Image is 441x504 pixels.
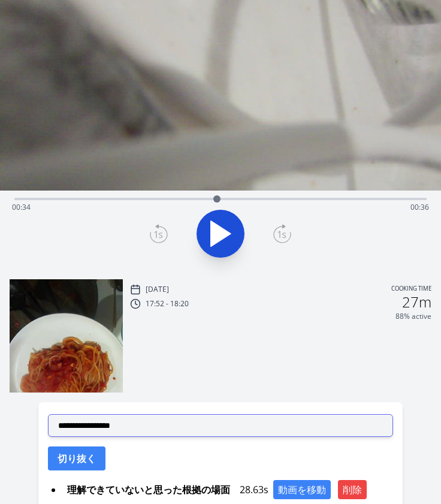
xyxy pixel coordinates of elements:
button: 削除 [338,480,367,499]
p: [DATE] [146,285,169,294]
h2: 27m [402,295,431,309]
p: 88% active [395,312,431,321]
p: Cooking time [391,284,431,295]
span: 00:34 [12,202,31,212]
button: 切り抜く [48,446,105,470]
button: 動画を移動 [273,480,331,499]
span: 理解できていないと思った根拠の場面 [62,480,235,499]
div: 28.63s [62,480,393,499]
img: 250812085335_thumb.jpeg [10,279,123,393]
p: 17:52 - 18:20 [146,299,189,309]
span: 00:36 [410,202,429,212]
